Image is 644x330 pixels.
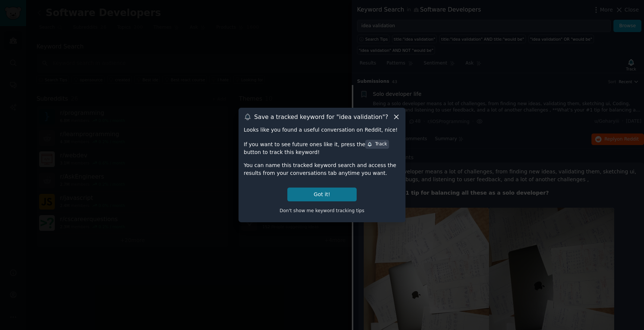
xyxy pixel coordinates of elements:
[280,208,364,213] span: Don't show me keyword tracking tips
[244,161,400,177] div: You can name this tracked keyword search and access the results from your conversations tab anyti...
[367,141,387,148] div: Track
[244,139,400,156] div: If you want to see future ones like it, press the button to track this keyword!
[287,188,357,201] button: Got it!
[244,126,400,134] div: Looks like you found a useful conversation on Reddit, nice!
[254,113,388,121] h3: Save a tracked keyword for " idea validation "?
